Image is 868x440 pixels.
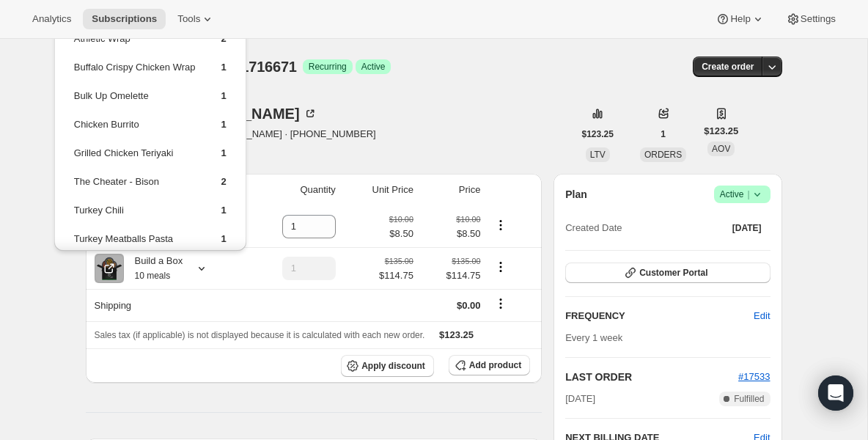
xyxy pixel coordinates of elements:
[738,371,770,382] a: #17533
[73,174,196,201] td: The Cheater - Bison
[418,174,485,206] th: Price
[86,289,243,321] th: Shipping
[702,61,754,73] span: Create order
[73,145,196,172] td: Grilled Chicken Teriyaki
[83,9,166,29] button: Subscriptions
[644,150,682,160] span: ORDERS
[745,304,779,328] button: Edit
[73,231,196,258] td: Turkey Meatballs Pasta
[73,117,196,144] td: Chicken Burrito
[422,268,481,283] span: $114.75
[95,330,425,340] span: Sales tax (if applicable) is not displayed because it is calculated with each new order.
[489,296,512,312] button: Shipping actions
[582,128,614,140] span: $123.25
[565,187,587,202] h2: Plan
[652,124,674,144] button: 1
[456,215,480,224] small: $10.00
[221,62,226,73] span: 1
[489,217,512,233] button: Product actions
[489,259,512,275] button: Product actions
[340,174,418,206] th: Unit Price
[738,370,770,384] button: #17533
[565,263,770,283] button: Customer Portal
[712,144,730,154] span: AOV
[469,359,521,371] span: Add product
[361,61,386,73] span: Active
[361,360,425,372] span: Apply discount
[73,31,196,58] td: Athletic Wrap
[73,59,196,87] td: Buffalo Crispy Chicken Wrap
[754,309,770,323] span: Edit
[449,355,530,375] button: Add product
[565,221,622,235] span: Created Date
[177,13,200,25] span: Tools
[23,9,80,29] button: Analytics
[732,222,762,234] span: [DATE]
[777,9,845,29] button: Settings
[639,267,707,279] span: Customer Portal
[439,329,474,340] span: $123.25
[109,59,297,75] span: Subscription #27741716671
[379,268,413,283] span: $114.75
[135,271,171,281] small: 10 meals
[707,9,773,29] button: Help
[341,355,434,377] button: Apply discount
[243,174,340,206] th: Quantity
[693,56,762,77] button: Create order
[565,332,622,343] span: Every 1 week
[385,257,413,265] small: $135.00
[457,300,481,311] span: $0.00
[801,13,836,25] span: Settings
[92,13,157,25] span: Subscriptions
[565,392,595,406] span: [DATE]
[818,375,853,411] div: Open Intercom Messenger
[422,227,481,241] span: $8.50
[73,202,196,230] td: Turkey Chili
[309,61,347,73] span: Recurring
[661,128,666,140] span: 1
[221,147,226,158] span: 1
[389,227,413,241] span: $8.50
[720,187,765,202] span: Active
[221,119,226,130] span: 1
[221,90,226,101] span: 1
[452,257,480,265] small: $135.00
[565,309,754,323] h2: FREQUENCY
[169,9,224,29] button: Tools
[730,13,750,25] span: Help
[32,13,71,25] span: Analytics
[73,88,196,115] td: Bulk Up Omelette
[724,218,770,238] button: [DATE]
[590,150,606,160] span: LTV
[389,215,413,224] small: $10.00
[704,124,738,139] span: $123.25
[124,254,183,283] div: Build a Box
[221,176,226,187] span: 2
[734,393,764,405] span: Fulfilled
[221,233,226,244] span: 1
[221,205,226,216] span: 1
[565,370,738,384] h2: LAST ORDER
[573,124,622,144] button: $123.25
[747,188,749,200] span: |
